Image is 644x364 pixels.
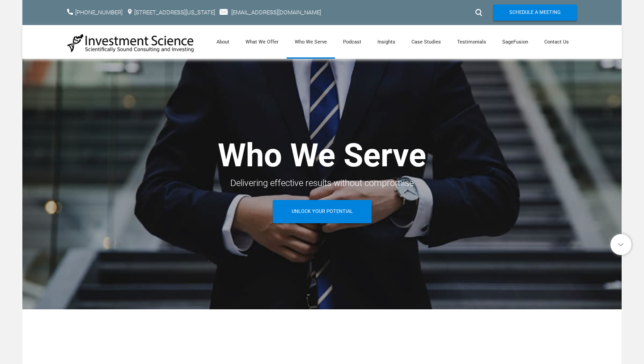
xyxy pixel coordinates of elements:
[75,9,123,16] a: [PHONE_NUMBER]
[403,25,449,59] a: Case Studies
[287,25,335,59] a: Who We Serve
[369,25,403,59] a: Insights
[536,25,577,59] a: Contact Us
[449,25,494,59] a: Testimonials
[509,4,561,21] span: Schedule A Meeting
[218,136,426,174] strong: Who We Serve
[273,200,372,223] a: Unlock Your Potential
[292,200,353,223] span: Unlock Your Potential
[493,4,577,21] a: Schedule A Meeting
[67,175,577,191] div: Delivering effective results without compromise
[494,25,536,59] a: SageFusion
[134,9,215,16] a: [STREET_ADDRESS][US_STATE]​
[335,25,369,59] a: Podcast
[231,9,321,16] a: [EMAIL_ADDRESS][DOMAIN_NAME]
[67,33,195,53] img: Investment Science | NYC Consulting Services
[237,25,287,59] a: What We Offer
[208,25,237,59] a: About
